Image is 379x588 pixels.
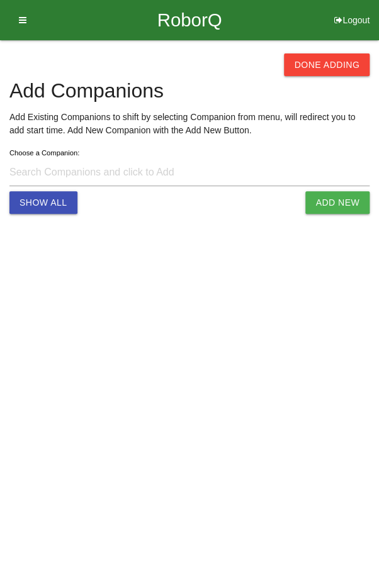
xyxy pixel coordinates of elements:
[284,53,370,76] button: Done Adding
[9,149,79,157] label: Choose a Companion:
[9,80,370,102] h4: Add Companions
[9,111,370,137] p: Add Existing Companions to shift by selecting Companion from menu, will redirect you to add start...
[305,191,370,214] button: Add New
[9,159,370,186] input: Search Companions and click to Add
[9,191,77,214] button: Show All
